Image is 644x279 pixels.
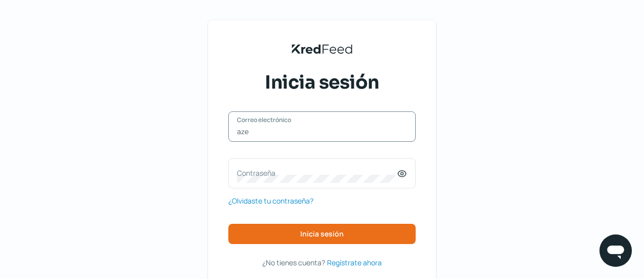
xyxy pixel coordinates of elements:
label: Contraseña [237,168,397,178]
button: Inicia sesión [228,224,416,244]
span: Inicia sesión [265,70,379,95]
span: ¿No tienes cuenta? [262,258,325,267]
label: Correo electrónico [237,115,397,124]
span: Inicia sesión [300,230,344,237]
a: Regístrate ahora [327,256,382,269]
a: ¿Olvidaste tu contraseña? [228,194,313,207]
img: chatIcon [606,241,626,261]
